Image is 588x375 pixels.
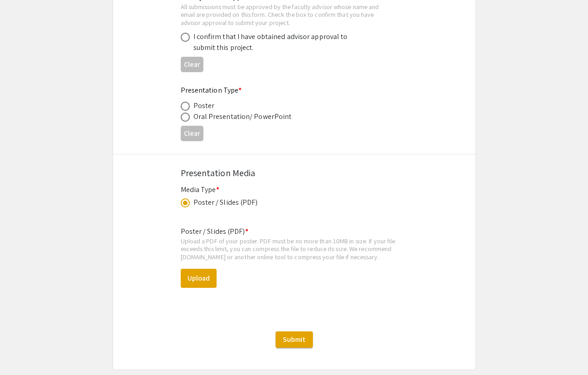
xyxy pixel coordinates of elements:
[181,269,217,288] button: Upload
[181,185,219,194] mat-label: Media Type
[193,197,258,208] div: Poster / Slides (PDF)
[181,166,408,180] div: Presentation Media
[283,335,306,344] span: Submit
[181,85,242,95] mat-label: Presentation Type
[193,100,215,111] div: Poster
[181,3,393,27] div: All submissions must be approved by the faculty advisor whose name and email are provided on this...
[181,237,408,261] div: Upload a PDF of your poster. PDF must be no more than 10MB in size. If your file exceeds this lim...
[181,126,203,141] button: Clear
[7,334,39,368] iframe: Chat
[193,31,352,53] div: I confirm that I have obtained advisor approval to submit this project.
[276,331,313,348] button: Submit
[181,227,248,236] mat-label: Poster / Slides (PDF)
[181,57,203,72] button: Clear
[193,111,292,122] div: Oral Presentation/ PowerPoint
